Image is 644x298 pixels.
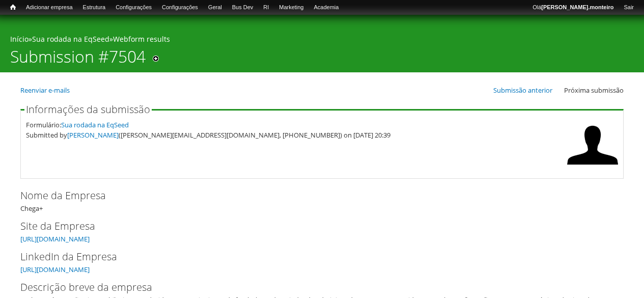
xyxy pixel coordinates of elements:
[20,86,70,95] a: Reenviar e-mails
[564,86,624,95] span: Próxima submissão
[110,3,157,13] a: Configurações
[20,265,90,274] a: [URL][DOMAIN_NAME]
[20,188,607,203] label: Nome da Empresa
[21,3,78,13] a: Adicionar empresa
[493,86,552,95] a: Submissão anterior
[10,34,29,44] a: Início
[26,120,562,130] div: Formulário:
[20,188,624,213] div: Chega+
[274,3,309,13] a: Marketing
[567,120,618,171] img: Foto de Rodrigo Manguinho
[26,130,562,140] div: Submitted by ([PERSON_NAME][EMAIL_ADDRESS][DOMAIN_NAME], [PHONE_NUMBER]) on [DATE] 20:39
[227,3,259,13] a: Bus Dev
[20,249,607,264] label: LinkedIn da Empresa
[10,34,634,47] div: » »
[20,234,90,243] a: [URL][DOMAIN_NAME]
[567,164,618,173] a: Ver perfil do usuário.
[10,4,16,11] span: Início
[527,3,619,13] a: Olá[PERSON_NAME].monteiro
[309,3,344,13] a: Academia
[67,130,119,140] a: [PERSON_NAME]
[258,3,274,13] a: RI
[5,3,21,12] a: Início
[20,219,607,234] label: Site da Empresa
[24,104,152,115] legend: Informações da submissão
[541,4,613,10] strong: [PERSON_NAME].monteiro
[61,120,129,129] a: Sua rodada na EqSeed
[157,3,203,13] a: Configurações
[78,3,111,13] a: Estrutura
[32,34,109,44] a: Sua rodada na EqSeed
[10,47,146,72] h1: Submission #7504
[619,3,639,13] a: Sair
[113,34,170,44] a: Webform results
[20,280,607,295] label: Descrição breve da empresa
[203,3,227,13] a: Geral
